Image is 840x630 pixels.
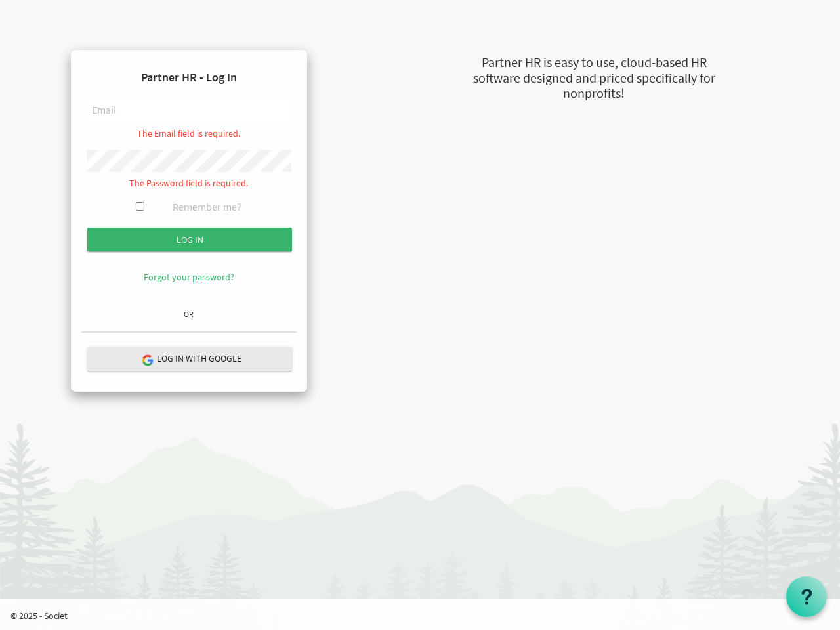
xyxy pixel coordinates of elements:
div: nonprofits! [407,84,781,103]
h4: Partner HR - Log In [81,60,297,94]
a: Forgot your password? [144,271,234,283]
h6: OR [81,310,297,318]
div: software designed and priced specifically for [407,69,781,88]
button: Log in with Google [87,346,292,371]
label: Remember me? [173,199,241,215]
span: The Email field is required. [137,127,240,139]
p: © 2025 - Societ [10,609,840,622]
input: Log in [87,228,292,251]
span: The Password field is required. [129,177,248,189]
img: google-logo.png [141,354,153,366]
input: Email [87,100,291,122]
div: Partner HR is easy to use, cloud-based HR [407,53,781,72]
